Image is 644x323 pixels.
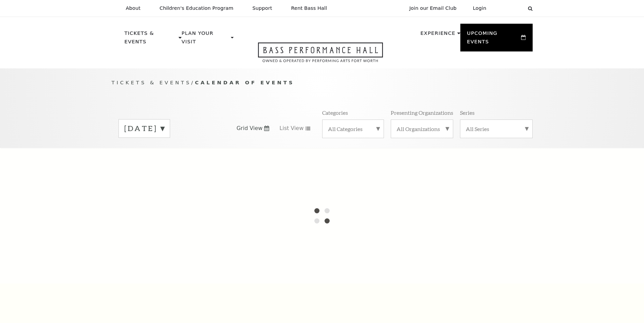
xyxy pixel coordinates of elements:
[328,125,378,132] label: All Categories
[291,5,327,11] p: Rent Bass Hall
[124,123,164,134] label: [DATE]
[160,5,234,11] p: Children's Education Program
[237,125,263,132] span: Grid View
[125,29,177,50] p: Tickets & Events
[253,5,272,11] p: Support
[466,125,527,132] label: All Series
[397,125,447,132] label: All Organizations
[279,125,303,132] span: List View
[126,5,141,11] p: About
[182,29,229,50] p: Plan Your Visit
[467,29,520,50] p: Upcoming Events
[420,29,455,41] p: Experience
[195,80,294,85] span: Calendar of Events
[497,5,521,12] select: Select:
[391,109,453,116] p: Presenting Organizations
[322,109,348,116] p: Categories
[112,80,191,85] span: Tickets & Events
[112,79,533,87] p: /
[460,109,475,116] p: Series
